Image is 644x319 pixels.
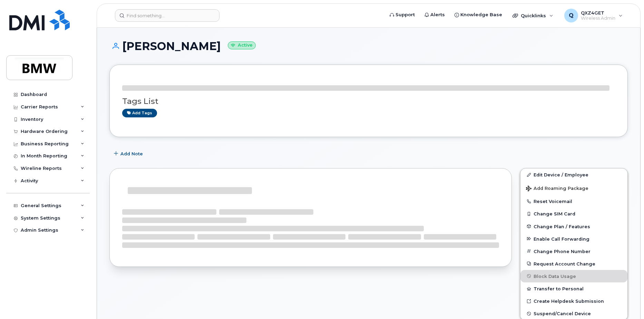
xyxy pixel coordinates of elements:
[534,236,589,241] span: Enable Call Forwarding
[109,147,149,160] button: Add Note
[520,168,627,181] a: Edit Device / Employee
[520,181,627,195] button: Add Roaming Package
[122,109,157,117] a: Add tags
[122,97,615,106] h3: Tags List
[520,282,627,295] button: Transfer to Personal
[526,186,588,192] span: Add Roaming Package
[520,270,627,282] button: Block Data Usage
[534,311,591,316] span: Suspend/Cancel Device
[520,233,627,245] button: Enable Call Forwarding
[520,245,627,258] button: Change Phone Number
[109,40,628,52] h1: [PERSON_NAME]
[520,258,627,270] button: Request Account Change
[534,224,590,229] span: Change Plan / Features
[228,41,256,49] small: Active
[520,195,627,207] button: Reset Voicemail
[120,151,143,157] span: Add Note
[520,207,627,220] button: Change SIM Card
[520,220,627,233] button: Change Plan / Features
[520,295,627,307] a: Create Helpdesk Submission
